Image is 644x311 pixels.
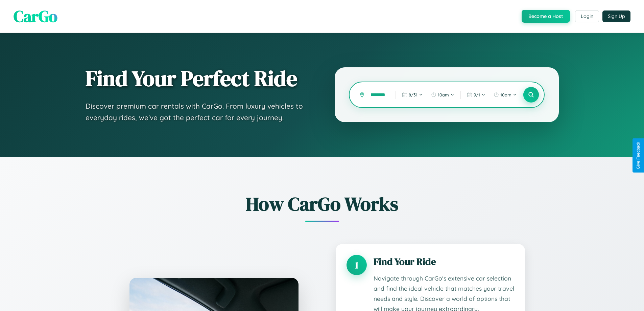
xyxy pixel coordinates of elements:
span: 10am [500,92,511,97]
button: Login [575,10,599,22]
h1: Find Your Perfect Ride [86,67,308,90]
div: Give Feedback [636,142,641,169]
span: 9 / 1 [474,92,480,97]
button: 8/31 [399,89,426,100]
button: 10am [428,89,458,100]
button: Sign Up [602,10,630,22]
span: 8 / 31 [409,92,418,97]
h3: Find Your Ride [374,255,514,268]
button: 9/1 [463,89,489,100]
h2: How CarGo Works [119,191,525,217]
span: CarGo [14,5,57,27]
button: 10am [490,89,520,100]
button: Become a Host [522,10,570,23]
p: Discover premium car rentals with CarGo. From luxury vehicles to everyday rides, we've got the pe... [86,101,308,123]
span: 10am [438,92,449,97]
div: 1 [347,255,367,275]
